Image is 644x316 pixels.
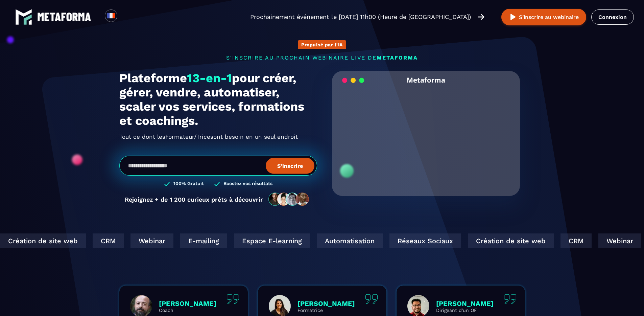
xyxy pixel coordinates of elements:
[501,9,586,25] button: S’inscrire au webinaire
[15,8,32,25] img: logo
[407,71,445,89] h2: Metaforma
[214,181,220,187] img: checked
[504,294,517,304] img: quote
[107,12,115,20] img: fr
[377,54,418,61] span: METAFORMA
[123,13,128,21] input: Search for option
[173,181,204,187] h3: 100% Gratuit
[159,299,216,308] p: [PERSON_NAME]
[337,89,515,178] video: Your browser does not support the video tag.
[226,294,239,304] img: quote
[119,131,317,142] h2: Tout ce dont les ont besoin en un seul endroit
[365,294,378,304] img: quote
[301,42,343,47] p: Propulsé par l'IA
[316,233,382,248] div: Automatisation
[560,233,591,248] div: CRM
[119,71,317,128] h1: Plateforme pour créer, gérer, vendre, automatiser, scaler vos services, formations et coachings.
[266,158,314,174] button: S’inscrire
[117,9,134,24] div: Search for option
[159,308,216,313] p: Coach
[125,196,263,203] p: Rejoignez + de 1 200 curieux prêts à découvrir
[297,308,355,313] p: Formatrice
[509,13,517,21] img: play
[130,233,173,248] div: Webinar
[342,77,364,84] img: loading
[467,233,553,248] div: Création de site web
[92,233,123,248] div: CRM
[180,233,226,248] div: E-mailing
[119,54,525,61] p: s'inscrire au prochain webinaire live de
[266,192,312,206] img: community-people
[165,131,213,142] span: Formateur/Trices
[389,233,460,248] div: Réseaux Sociaux
[297,299,355,308] p: [PERSON_NAME]
[250,12,471,22] p: Prochainement événement le [DATE] 11h00 (Heure de [GEOGRAPHIC_DATA])
[598,233,641,248] div: Webinar
[233,233,309,248] div: Espace E-learning
[591,9,634,25] a: Connexion
[164,181,170,187] img: checked
[187,71,232,85] span: 13-en-1
[478,13,484,21] img: arrow-right
[37,13,91,21] img: logo
[436,308,494,313] p: Dirigeant d'un OF
[436,299,494,308] p: [PERSON_NAME]
[223,181,272,187] h3: Boostez vos résultats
